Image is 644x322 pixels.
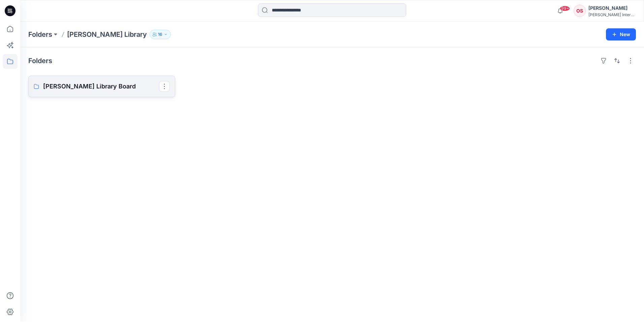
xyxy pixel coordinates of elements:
a: [PERSON_NAME] Library Board [28,76,175,97]
p: [PERSON_NAME] Library Board [43,82,159,91]
a: Folders [28,30,52,39]
button: 16 [150,30,171,39]
div: OS [574,5,586,17]
span: 99+ [560,6,570,11]
button: New [606,28,636,41]
h4: Folders [28,57,52,65]
div: [PERSON_NAME] [588,4,636,12]
p: 16 [158,31,162,38]
p: [PERSON_NAME] Library [67,30,147,39]
div: [PERSON_NAME] International [588,12,636,17]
